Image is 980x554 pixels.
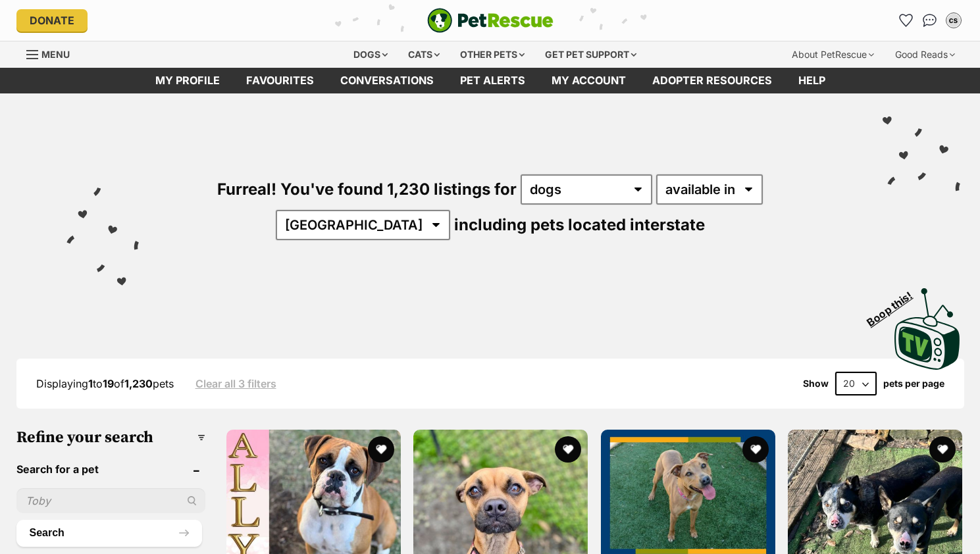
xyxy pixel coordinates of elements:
a: Donate [16,9,88,32]
a: PetRescue [427,8,554,33]
a: My account [538,68,639,93]
div: About PetRescue [783,41,883,68]
a: Clear all 3 filters [195,378,276,390]
span: Boop this! [865,281,925,328]
input: Toby [16,488,206,513]
a: Favourites [896,10,917,31]
strong: 19 [103,377,114,390]
a: Help [785,68,838,93]
span: including pets located interstate [454,215,705,234]
button: My account [943,10,964,31]
h3: Refine your search [16,428,206,447]
button: favourite [742,436,769,463]
div: Dogs [344,41,397,68]
span: Furreal! You've found 1,230 listings for [217,180,517,199]
label: pets per page [883,378,944,389]
strong: 1,230 [124,377,153,390]
a: Adopter resources [639,68,785,93]
a: Favourites [233,68,327,93]
a: Conversations [919,10,941,31]
a: conversations [327,68,447,93]
button: favourite [930,436,956,463]
a: My profile [142,68,233,93]
button: Search [16,520,203,546]
span: Menu [41,49,70,60]
span: Displaying to of pets [36,377,174,390]
span: Show [803,378,829,389]
img: PetRescue TV logo [894,288,960,370]
div: Cats [399,41,449,68]
img: chat-41dd97257d64d25036548639549fe6c8038ab92f7586957e7f3b1b290dea8141.svg [923,14,937,27]
strong: 1 [88,377,93,390]
a: Boop this! [894,276,960,372]
a: Pet alerts [447,68,538,93]
ul: Account quick links [896,10,964,31]
div: Other pets [451,41,534,68]
button: favourite [555,436,582,463]
header: Search for a pet [16,463,206,475]
div: Get pet support [536,41,646,68]
div: cs [947,14,960,27]
img: logo-e224e6f780fb5917bec1dbf3a21bbac754714ae5b6737aabdf751b685950b380.svg [427,8,554,33]
a: Menu [26,41,79,65]
button: favourite [368,436,394,463]
div: Good Reads [886,41,964,68]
